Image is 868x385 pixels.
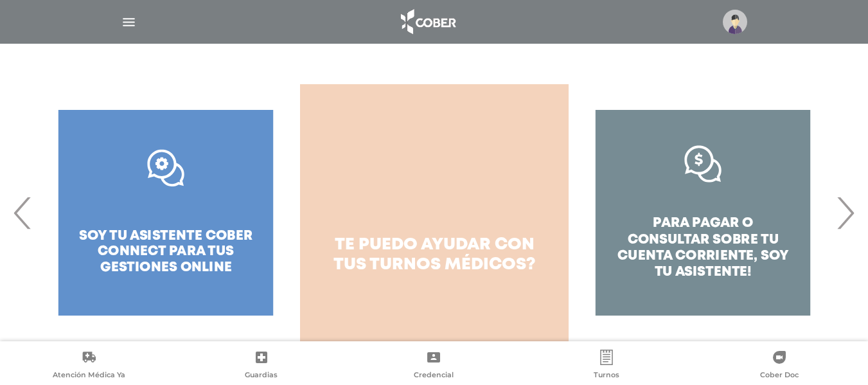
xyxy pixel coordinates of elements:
[348,350,520,382] a: Credencial
[520,350,693,382] a: Turnos
[10,178,35,247] span: Previous
[693,350,865,382] a: Cober Doc
[723,10,747,34] img: profile-placeholder.svg
[594,370,619,382] span: Turnos
[369,257,536,273] span: turnos médicos?
[760,370,799,382] span: Cober Doc
[3,350,175,382] a: Atención Médica Ya
[300,84,569,341] a: te puedo ayudar con tus turnos médicos?
[414,370,454,382] span: Credencial
[245,370,278,382] span: Guardias
[333,237,535,273] span: te puedo ayudar con tus
[833,178,858,247] span: Next
[175,350,348,382] a: Guardias
[53,370,125,382] span: Atención Médica Ya
[394,6,461,37] img: logo_cober_home-white.png
[121,14,137,30] img: Cober_menu-lines-white.svg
